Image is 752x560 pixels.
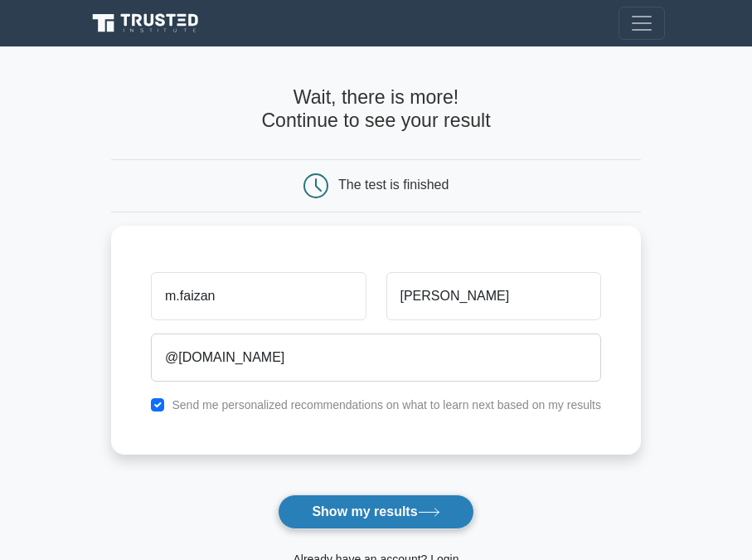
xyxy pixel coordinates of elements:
[151,272,366,320] input: First name
[151,334,601,382] input: Email
[278,494,473,529] button: Show my results
[386,272,601,320] input: Last name
[172,398,601,411] label: Send me personalized recommendations on what to learn next based on my results
[338,178,449,192] div: The test is finished
[111,86,641,133] h4: Wait, there is more! Continue to see your result
[619,7,665,40] button: Toggle navigation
